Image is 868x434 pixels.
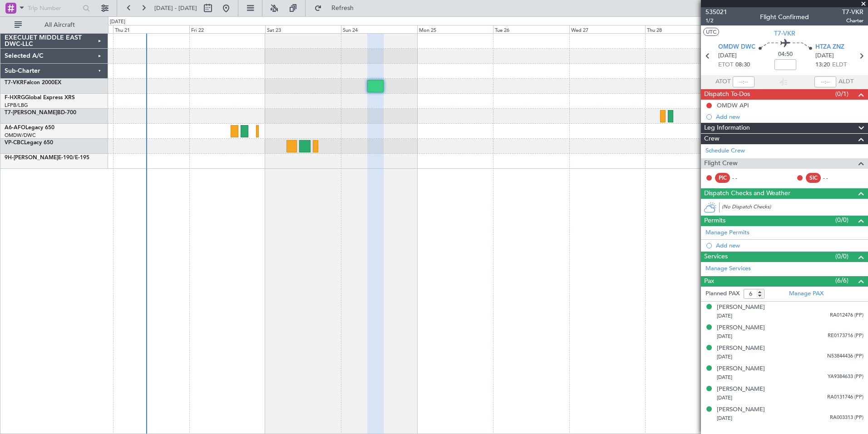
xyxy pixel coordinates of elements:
span: [DATE] [717,333,732,340]
input: Trip Number [28,1,80,15]
div: Wed 27 [569,25,645,33]
span: (6/6) [835,276,848,285]
div: [PERSON_NAME] [717,364,765,373]
div: Mon 25 [417,25,493,33]
a: OMDW/DWC [5,132,36,139]
span: A6-AFO [5,125,25,131]
button: All Aircraft [10,18,99,32]
span: 1/2 [705,17,727,25]
span: [DATE] [717,374,732,381]
div: Add new [716,113,863,121]
span: [DATE] [717,415,732,422]
button: Refresh [310,1,365,15]
span: ALDT [838,77,853,86]
span: ATOT [715,77,730,86]
span: Permits [704,216,725,226]
div: [DATE] [110,18,125,26]
input: --:-- [733,76,755,87]
span: [DATE] - [DATE] [154,4,197,12]
div: - - [732,174,753,182]
div: Tue 26 [493,25,569,33]
span: 04:50 [778,50,793,59]
a: Manage Services [705,264,751,273]
span: Dispatch To-Dos [704,89,750,100]
a: T7-VKRFalcon 2000EX [5,80,61,86]
span: All Aircraft [24,22,96,28]
span: HTZA ZNZ [815,43,844,52]
div: SIC [806,173,821,183]
span: Crew [704,134,720,144]
a: F-HXRGGlobal Express XRS [5,95,75,101]
div: Thu 28 [645,25,721,33]
div: [PERSON_NAME] [717,385,765,394]
span: 9H-[PERSON_NAME] [5,155,58,161]
a: VP-CBCLegacy 650 [5,140,53,146]
span: T7-VKR [5,80,24,86]
a: 9H-[PERSON_NAME]E-190/E-195 [5,155,89,161]
div: Add new [716,242,863,249]
span: [DATE] [717,353,732,360]
span: 13:20 [815,61,830,70]
span: (0/0) [835,215,848,225]
div: Fri 22 [189,25,265,33]
span: F-HXRG [5,95,25,101]
span: OMDW DWC [718,43,755,52]
a: Schedule Crew [705,146,745,156]
div: Sat 23 [265,25,341,33]
div: [PERSON_NAME] [717,344,765,353]
div: [PERSON_NAME] [717,303,765,312]
span: Refresh [324,5,362,11]
span: RA012476 (PP) [830,312,863,319]
span: Leg Information [704,123,750,133]
div: OMDW API [717,101,749,109]
div: - - [823,174,843,182]
div: Sun 24 [341,25,417,33]
span: T7-[PERSON_NAME] [5,110,57,116]
span: N53844436 (PP) [827,353,863,360]
span: [DATE] [815,51,834,61]
span: [DATE] [717,394,732,401]
div: [PERSON_NAME] [717,323,765,333]
div: PIC [715,173,730,183]
span: (0/0) [835,252,848,261]
span: RE0173716 (PP) [828,332,863,340]
span: VP-CBC [5,140,24,146]
div: [PERSON_NAME] [717,405,765,414]
div: Thu 21 [113,25,189,33]
a: Manage Permits [705,228,750,237]
span: Dispatch Checks and Weather [704,188,790,199]
button: UTC [703,28,719,36]
label: Planned PAX [705,289,740,298]
span: 08:30 [735,61,750,70]
span: RA0131746 (PP) [827,394,863,401]
span: [DATE] [717,313,732,319]
span: 535021 [705,7,727,17]
span: Charter [842,17,863,25]
div: (No Dispatch Checks) [722,203,868,213]
span: Pax [704,276,714,287]
span: ETOT [718,61,733,70]
a: LFPB/LBG [5,102,28,109]
span: ELDT [832,61,847,70]
div: Flight Confirmed [760,12,809,22]
a: A6-AFOLegacy 650 [5,125,54,131]
a: T7-[PERSON_NAME]BD-700 [5,110,76,116]
span: T7-VKR [774,29,795,38]
span: T7-VKR [842,7,863,17]
span: (0/1) [835,89,848,99]
span: [DATE] [718,51,737,61]
a: Manage PAX [789,289,824,298]
span: Flight Crew [704,158,738,169]
span: RA003313 (PP) [830,414,863,422]
span: YA9384633 (PP) [828,373,863,381]
span: Services [704,252,728,262]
